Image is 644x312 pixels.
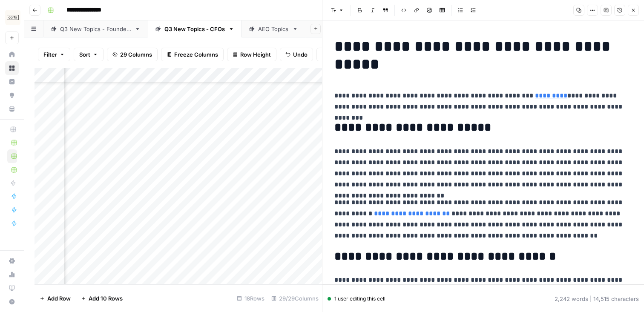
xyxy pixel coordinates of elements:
span: Freeze Columns [174,50,218,59]
a: Settings [5,254,19,268]
button: Add Row [34,292,76,305]
span: Add 10 Rows [89,294,123,303]
div: 2,242 words | 14,515 characters [555,295,639,303]
span: Add Row [47,294,71,303]
div: 29/29 Columns [268,292,322,305]
img: Carta Logo [5,10,20,25]
button: Row Height [227,48,276,61]
button: Sort [74,48,103,61]
button: Help + Support [5,295,19,309]
button: Workspace: Carta [5,7,19,28]
div: 18 Rows [233,292,268,305]
button: 29 Columns [107,48,158,61]
a: Insights [5,75,19,89]
span: Row Height [240,50,271,59]
a: Your Data [5,102,19,116]
a: AEO Topics [241,20,305,37]
div: AEO Topics [258,25,289,33]
a: Home [5,48,19,61]
a: Opportunities [5,89,19,102]
a: Q3 New Topics - CFOs [148,20,241,37]
span: Sort [79,50,90,59]
button: Freeze Columns [161,48,224,61]
div: 1 user editing this cell [328,295,385,303]
span: Filter [43,50,57,59]
a: Browse [5,61,19,75]
span: 29 Columns [120,50,152,59]
span: Undo [293,50,308,59]
a: Learning Hub [5,281,19,295]
a: Usage [5,268,19,281]
div: Q3 New Topics - CFOs [164,25,225,33]
button: Filter [38,48,70,61]
button: Undo [280,48,313,61]
button: Add 10 Rows [76,292,128,305]
a: Q3 New Topics - Founders [43,20,148,37]
div: Q3 New Topics - Founders [60,25,131,33]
